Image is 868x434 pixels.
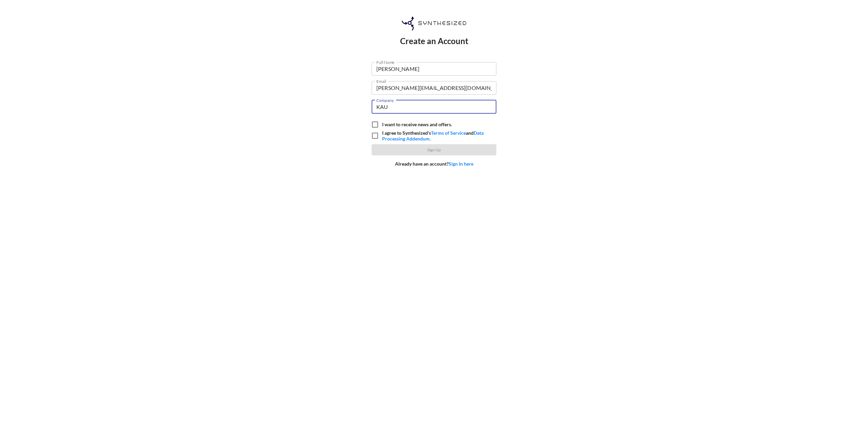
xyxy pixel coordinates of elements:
[402,16,466,31] img: Synthesized
[449,161,473,167] a: Sign In here
[395,161,473,167] p: Already have an account?
[372,100,496,114] input: Company
[372,36,496,46] p: Create an Account
[372,62,496,76] input: Full Name
[382,121,452,127] p: I want to receive news and offers.
[382,130,484,141] a: Data Processing Addendum.
[372,81,496,95] input: Email
[382,130,491,141] p: I agree to Synthesized's and
[431,130,466,136] a: Terms of Service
